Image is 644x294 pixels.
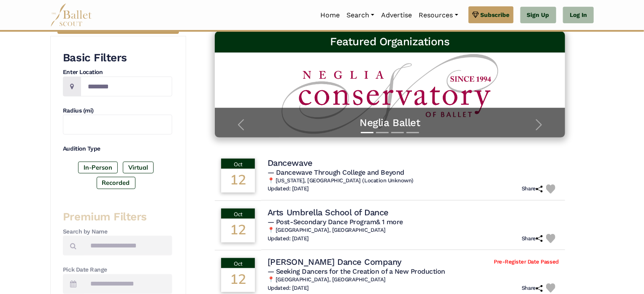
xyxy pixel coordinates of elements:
[391,128,404,137] button: Slide 3
[78,162,118,173] label: In-Person
[63,210,172,224] h3: Premium Filters
[268,207,389,218] h4: Arts Umbrella School of Dance
[268,185,309,192] h6: Updated: [DATE]
[494,258,558,266] span: Pre-Register Date Passed
[268,276,559,283] h6: 📍 [GEOGRAPHIC_DATA], [GEOGRAPHIC_DATA]
[268,235,309,242] h6: Updated: [DATE]
[317,6,343,24] a: Home
[522,285,543,292] h6: Share
[268,218,403,226] span: — Post-Secondary Dance Program
[223,116,557,129] a: Neglia Ballet
[520,7,556,24] a: Sign Up
[268,285,309,292] h6: Updated: [DATE]
[268,177,559,184] h6: 📍 [US_STATE], [GEOGRAPHIC_DATA] (Location Unknown)
[97,177,135,189] label: Recorded
[63,51,172,65] h3: Basic Filters
[268,168,404,176] span: — Dancewave Through College and Beyond
[522,185,543,192] h6: Share
[81,77,172,96] input: Location
[472,10,479,19] img: gem.svg
[268,227,559,234] h6: 📍 [GEOGRAPHIC_DATA], [GEOGRAPHIC_DATA]
[415,6,461,24] a: Resources
[221,209,255,219] div: Oct
[221,258,255,268] div: Oct
[63,145,172,153] h4: Audition Type
[563,7,594,24] a: Log In
[378,6,415,24] a: Advertise
[83,236,172,256] input: Search by names...
[406,128,419,137] button: Slide 4
[221,169,255,192] div: 12
[268,267,445,275] span: — Seeking Dancers for the Creation of a New Production
[221,268,255,292] div: 12
[376,218,403,226] a: & 1 more
[468,6,514,23] a: Subscribe
[361,128,373,137] button: Slide 1
[63,107,172,115] h4: Radius (mi)
[221,219,255,242] div: 12
[376,128,389,137] button: Slide 2
[63,68,172,77] h4: Enter Location
[63,266,172,274] h4: Pick Date Range
[268,157,313,168] h4: Dancewave
[522,235,543,242] h6: Share
[268,256,402,267] h4: [PERSON_NAME] Dance Company
[481,10,510,19] span: Subscribe
[123,162,154,173] label: Virtual
[343,6,378,24] a: Search
[221,159,255,169] div: Oct
[63,228,172,236] h4: Search by Name
[222,35,558,49] h3: Featured Organizations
